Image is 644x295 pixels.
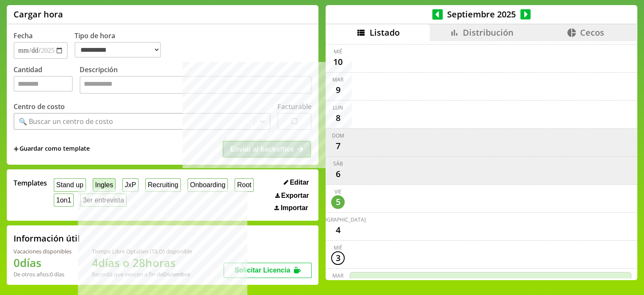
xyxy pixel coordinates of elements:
[92,270,192,278] div: Recordá que vencen a fin de
[14,178,47,188] span: Templates
[14,144,90,154] span: +Guardar como template
[332,272,343,279] div: mar
[331,195,345,209] div: 5
[80,76,312,94] textarea: Descripción
[603,277,626,284] button: Editar
[281,178,312,187] button: Editar
[290,179,309,186] span: Editar
[14,247,72,255] div: Vacaciones disponibles
[80,65,312,96] label: Descripción
[333,104,343,111] div: lun
[331,83,345,97] div: 9
[580,27,604,38] span: Cecos
[54,194,74,207] button: 1on1
[14,31,33,40] label: Fecha
[443,8,520,20] span: Septiembre 2025
[463,27,514,38] span: Distribución
[331,167,345,181] div: 6
[75,42,161,58] select: Tipo de hora
[281,192,309,199] span: Exportar
[310,216,366,223] div: [DEMOGRAPHIC_DATA]
[331,111,345,125] div: 8
[19,117,113,126] div: 🔍 Buscar un centro de costo
[80,194,127,207] button: 3er entrevista
[332,132,344,139] div: dom
[93,178,116,191] button: Ingles
[54,178,86,191] button: Stand up
[326,41,637,279] div: scrollable content
[92,255,192,270] h1: 4 días o 28 horas
[332,76,343,83] div: mar
[331,223,345,237] div: 4
[235,267,290,274] span: Solicitar Licencia
[92,247,192,255] div: Tiempo Libre Optativo (TiLO) disponible
[14,65,80,96] label: Cantidad
[122,178,138,191] button: JxP
[369,27,399,38] span: Listado
[334,188,342,195] div: vie
[355,277,385,285] span: 1.0 hs
[334,48,343,55] div: mié
[14,102,65,111] label: Centro de costo
[14,233,80,244] h2: Información útil
[334,244,343,251] div: mié
[14,270,72,278] div: De otros años: 0 días
[14,76,73,92] input: Cantidad
[273,191,312,200] button: Exportar
[145,178,181,191] button: Recruiting
[333,160,343,167] div: sáb
[331,139,345,153] div: 7
[331,251,345,265] div: 3
[14,255,72,270] h1: 0 días
[224,263,312,278] button: Solicitar Licencia
[163,270,190,278] b: Diciembre
[14,8,63,20] h1: Cargar hora
[391,277,590,285] span: Ingles
[188,178,228,191] button: Onboarding
[75,31,168,59] label: Tipo de hora
[235,178,254,191] button: Root
[277,102,312,111] label: Facturable
[281,204,308,212] span: Importar
[331,55,345,69] div: 10
[14,144,19,154] span: +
